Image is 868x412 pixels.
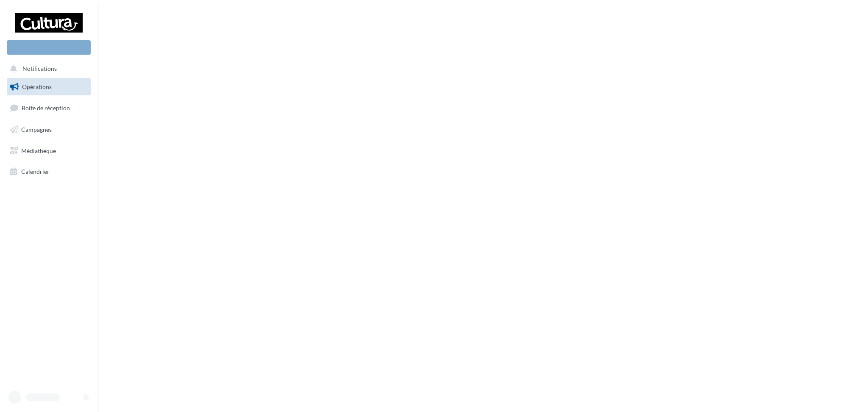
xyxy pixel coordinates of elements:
a: Médiathèque [5,142,92,160]
a: Calendrier [5,163,92,181]
span: Notifications [22,65,57,72]
div: Nouvelle campagne [7,40,91,55]
a: Boîte de réception [5,99,92,117]
a: Opérations [5,78,92,96]
span: Opérations [22,83,52,90]
span: Calendrier [21,168,50,175]
span: Boîte de réception [22,104,70,111]
span: Campagnes [21,126,52,133]
span: Médiathèque [21,147,56,154]
a: Campagnes [5,121,92,139]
